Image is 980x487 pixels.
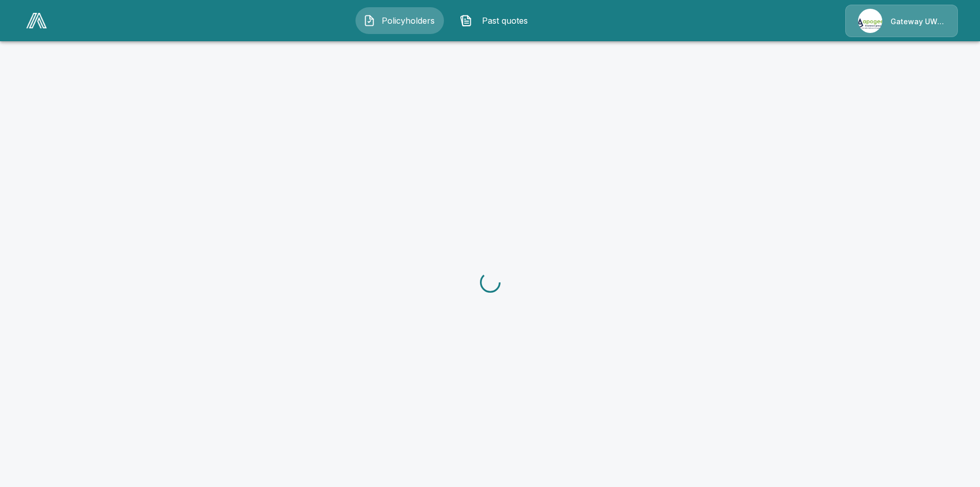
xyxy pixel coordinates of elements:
img: AA Logo [26,13,47,28]
img: Past quotes Icon [460,14,472,27]
button: Policyholders IconPolicyholders [355,7,444,34]
span: Past quotes [476,14,533,27]
span: Policyholders [380,14,436,27]
button: Past quotes IconPast quotes [452,7,541,34]
img: Policyholders Icon [363,14,376,27]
